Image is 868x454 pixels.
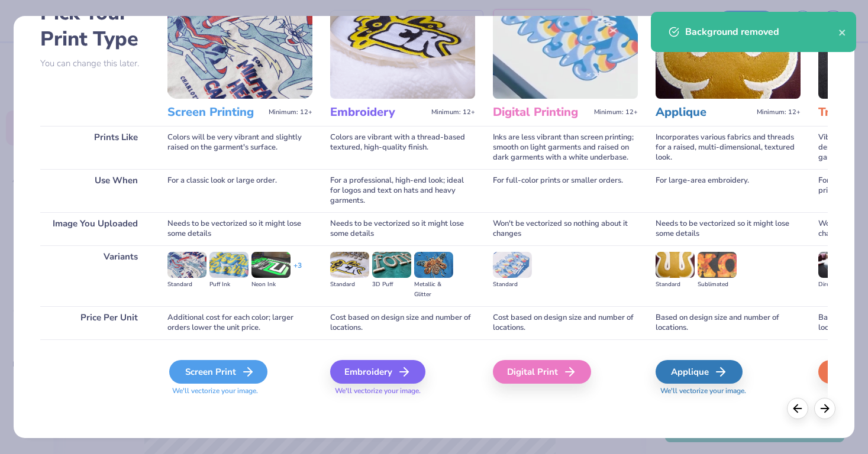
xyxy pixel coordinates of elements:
[330,169,475,212] div: For a professional, high-end look; ideal for logos and text on hats and heavy garments.
[414,252,453,278] img: Metallic & Glitter
[209,252,249,278] img: Puff Ink
[594,108,638,116] span: Minimum: 12+
[330,252,369,278] img: Standard
[493,212,638,245] div: Won't be vectorized so nothing about it changes
[656,280,695,290] div: Standard
[269,108,312,116] span: Minimum: 12+
[493,280,532,290] div: Standard
[251,252,291,278] img: Neon Ink
[656,212,801,245] div: Needs to be vectorized so it might lose some details
[493,169,638,212] div: For full-color prints or smaller orders.
[330,306,475,339] div: Cost based on design size and number of locations.
[167,386,312,396] span: We'll vectorize your image.
[330,386,475,396] span: We'll vectorize your image.
[40,126,150,169] div: Prints Like
[40,169,150,212] div: Use When
[372,252,411,278] img: 3D Puff
[167,252,206,278] img: Standard
[493,105,589,120] h3: Digital Printing
[167,306,312,339] div: Additional cost for each color; larger orders lower the unit price.
[330,280,369,290] div: Standard
[330,212,475,245] div: Needs to be vectorized so it might lose some details
[656,306,801,339] div: Based on design size and number of locations.
[372,280,411,290] div: 3D Puff
[656,360,743,384] div: Applique
[656,386,801,396] span: We'll vectorize your image.
[330,105,427,120] h3: Embroidery
[685,25,838,39] div: Background removed
[493,126,638,169] div: Inks are less vibrant than screen printing; smooth on light garments and raised on dark garments ...
[656,169,801,212] div: For large-area embroidery.
[169,360,267,384] div: Screen Print
[656,252,695,278] img: Standard
[414,280,453,300] div: Metallic & Glitter
[330,126,475,169] div: Colors are vibrant with a thread-based textured, high-quality finish.
[818,280,857,290] div: Direct-to-film
[656,126,801,169] div: Incorporates various fabrics and threads for a raised, multi-dimensional, textured look.
[493,306,638,339] div: Cost based on design size and number of locations.
[757,108,801,116] span: Minimum: 12+
[40,59,150,69] p: You can change this later.
[293,261,302,281] div: + 3
[698,252,737,278] img: Sublimated
[838,25,847,39] button: close
[167,169,312,212] div: For a classic look or large order.
[167,212,312,245] div: Needs to be vectorized so it might lose some details
[818,252,857,278] img: Direct-to-film
[493,252,532,278] img: Standard
[167,280,206,290] div: Standard
[40,212,150,245] div: Image You Uploaded
[209,280,249,290] div: Puff Ink
[431,108,475,116] span: Minimum: 12+
[40,306,150,339] div: Price Per Unit
[40,245,150,306] div: Variants
[330,360,425,384] div: Embroidery
[167,126,312,169] div: Colors will be very vibrant and slightly raised on the garment's surface.
[656,105,752,120] h3: Applique
[698,280,737,290] div: Sublimated
[167,105,264,120] h3: Screen Printing
[251,280,291,290] div: Neon Ink
[493,360,591,384] div: Digital Print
